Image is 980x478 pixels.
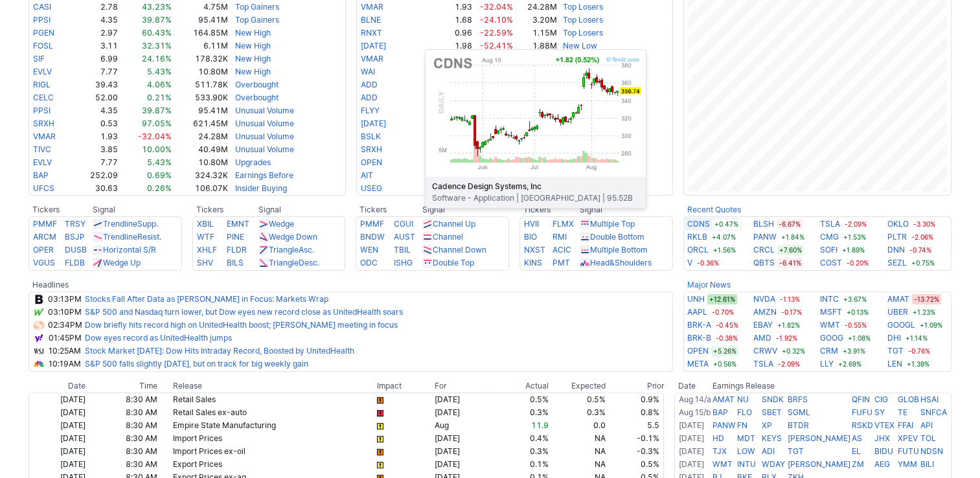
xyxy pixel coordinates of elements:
a: TSLA [753,358,773,370]
span: -52.41% [480,41,513,51]
a: [DATE] [361,119,386,128]
td: 24.28M [514,1,557,14]
span: 39.87% [142,15,171,25]
a: DNN [887,244,905,256]
a: OPER [33,245,54,255]
a: ZM [852,459,864,469]
a: XPEV [898,433,918,443]
a: FN [737,420,747,430]
a: Top Gainers [235,2,279,12]
th: Signal [422,203,509,216]
a: LOW [737,446,755,456]
span: 5.43% [147,157,171,167]
a: EVLV [33,157,52,167]
a: PINE [227,232,244,242]
a: GOOG [820,332,843,345]
a: Head&Shoulders [590,258,652,267]
a: GLOB [898,394,919,404]
a: Top Losers [563,28,603,38]
th: Tickers [519,203,579,216]
a: SHV [197,258,213,267]
a: Recent Quotes [687,205,741,214]
td: 1.88M [514,40,557,52]
a: Unusual Volume [235,106,294,115]
td: 3.11 [73,40,119,52]
a: HD [712,433,724,443]
a: Channel [433,232,463,242]
span: +1.56% [711,245,738,255]
a: PGEN [33,28,54,38]
b: Cadence Design Systems, Inc [432,181,639,192]
a: FFAI [898,420,913,430]
span: -2.09% [843,219,869,229]
a: ORCL [687,244,709,256]
span: -0.20% [845,258,871,268]
a: Insider Buying [235,183,287,193]
a: TOL [920,433,936,443]
td: 7.77 [73,65,119,78]
a: RMI [553,232,567,242]
a: PPSI [33,106,51,115]
a: Dow briefly hits record high on UnitedHealth boost; [PERSON_NAME] meeting in focus [85,320,398,330]
a: VGUS [33,258,55,267]
a: [DATE] [679,420,704,430]
a: New High [235,41,271,51]
span: 0.21% [147,93,171,102]
a: [DATE] [679,433,704,443]
a: Dow eyes record as UnitedHealth jumps [85,333,232,343]
a: BILI [920,459,934,469]
a: Multiple Bottom [590,245,648,255]
a: XHLF [197,245,217,255]
a: S&P 500 and Nasdaq turn lower, but Dow eyes new record close as UnitedHealth soars [85,307,403,317]
a: CASI [33,2,51,12]
span: 0.69% [147,170,171,180]
a: RKLB [687,231,707,244]
a: META [687,358,709,370]
a: WMT [712,459,733,469]
td: 10.80M [172,156,228,169]
a: BSLK [361,131,381,141]
a: SRXH [361,144,382,154]
a: TriangleDesc. [269,258,319,267]
a: Stock Market [DATE]: Dow Hits Intraday Record, Boosted by UnitedHealth [85,346,354,356]
a: CDNS [687,218,710,231]
a: BRFS [788,394,808,404]
a: CELC [33,93,54,102]
a: UNH [687,293,705,306]
th: Headlines [28,279,45,291]
td: 0.96 [438,27,473,40]
td: 1.15M [514,27,557,40]
a: WAI [361,67,375,76]
a: V [687,256,692,269]
a: [DATE] [361,41,386,51]
a: BIDU [874,446,893,456]
span: 5.43% [147,67,171,76]
a: CMG [820,231,839,244]
a: Unusual Volume [235,119,294,128]
a: ODC [360,258,378,267]
td: 1.93 [438,1,473,14]
a: SOFI [820,244,838,256]
a: TGT [788,446,804,456]
span: Desc. [299,258,319,267]
td: 252.09 [73,169,119,182]
a: PPSI [33,15,51,25]
div: Software - Application | [GEOGRAPHIC_DATA] | 95.52B [426,177,646,208]
td: 95.41M [172,14,228,27]
a: PMMF [33,219,57,229]
a: RIGL [33,80,51,89]
a: Earnings Before [235,170,293,180]
td: 52.00 [73,91,119,104]
span: -0.74% [907,245,933,255]
a: UFCS [33,183,54,193]
a: TE [898,407,907,417]
span: Asc. [299,245,314,255]
span: Trendline [103,219,137,229]
a: OKLO [887,218,909,231]
a: NDSN [920,446,943,456]
a: VMAR [361,2,383,12]
a: WEN [360,245,378,255]
a: Upgrades [235,157,271,167]
a: CIG [874,394,888,404]
a: New Low [563,41,597,51]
